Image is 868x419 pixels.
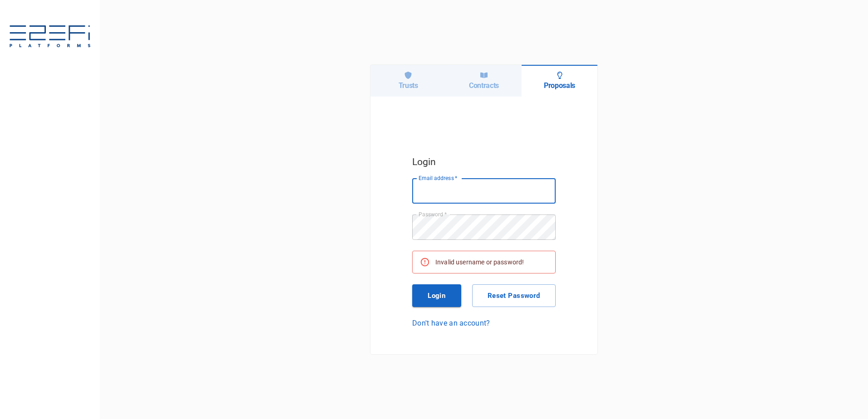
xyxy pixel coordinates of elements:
[412,318,556,328] a: Don't have an account?
[412,284,461,307] button: Login
[412,154,556,170] h5: Login
[419,210,447,218] label: Password
[544,81,575,90] h6: Proposals
[435,254,524,270] div: Invalid username or password!
[399,81,418,90] h6: Trusts
[469,81,499,90] h6: Contracts
[472,284,556,307] button: Reset Password
[419,174,458,182] label: Email address
[9,25,91,49] img: E2EFiPLATFORMS-7f06cbf9.svg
